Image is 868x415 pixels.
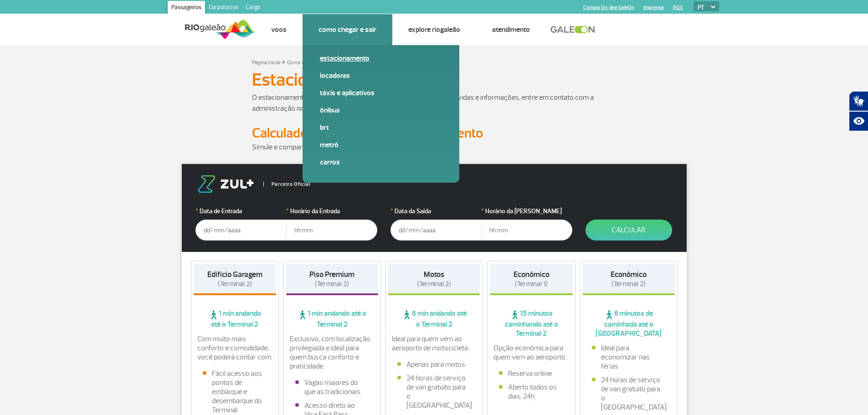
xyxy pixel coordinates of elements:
[195,206,287,216] label: Data de Entrada
[309,270,354,279] strong: Piso Premium
[849,91,868,111] button: Abrir tradutor de língua de sinais.
[390,220,482,241] input: dd/mm/aaaa
[252,72,616,87] h1: Estacionamento
[252,92,616,114] p: O estacionamento do RIOgaleão é administrado pela Estapar. Para dúvidas e informações, entre em c...
[673,5,683,10] a: RQS
[586,220,672,241] button: Calcular
[287,59,330,66] a: Como chegar e sair
[252,125,616,142] h2: Calculadora de Tarifa do Estacionamento
[203,369,267,415] li: Fácil acesso aos pontos de embarque e desembarque do Terminal
[263,182,310,187] span: Parceiro Oficial
[282,56,285,67] a: >
[408,25,460,34] a: Explore RIOgaleão
[611,280,646,288] span: (Terminal 2)
[583,309,675,338] span: 6 minutos de caminhada até o [GEOGRAPHIC_DATA]
[315,280,349,288] span: (Terminal 2)
[611,270,647,279] strong: Econômico
[514,270,550,279] strong: Econômico
[392,334,477,353] p: Ideal para quem vem ao aeroporto de motocicleta.
[286,220,377,241] input: hh:mm
[295,378,369,396] li: Vagas maiores do que as tradicionais.
[592,343,666,371] li: Ideal para economizar nas férias
[397,360,471,369] li: Apenas para motos.
[849,91,868,131] div: Plugin de acessibilidade da Hand Talk.
[583,5,634,10] a: Compra On-line GaleOn
[242,1,264,15] a: Cargo
[397,374,471,410] li: 24 horas de serviço de van gratuito para o [GEOGRAPHIC_DATA]
[218,280,252,288] span: (Terminal 2)
[320,71,442,81] a: Locadoras
[417,280,451,288] span: (Terminal 2)
[492,25,530,34] a: Atendimento
[286,309,378,329] span: 1 min andando até o Terminal 2
[205,1,242,15] a: Corporativo
[481,206,572,216] label: Horário da [PERSON_NAME]
[252,142,616,153] p: Simule e compare as opções.
[499,369,564,378] li: Reserva online
[499,383,564,401] li: Aberto todos os dias, 24h.
[290,334,375,371] p: Exclusivo, com localização privilegiada e ideal para quem busca conforto e praticidade.
[390,206,482,216] label: Data da Saída
[318,25,376,34] a: Como chegar e sair
[320,88,442,98] a: Táxis e aplicativos
[481,220,572,241] input: hh:mm
[286,206,377,216] label: Horário da Entrada
[643,5,664,10] a: Imprensa
[320,140,442,150] a: Metrô
[490,309,573,338] span: 15 minutos caminhando até o Terminal 2
[252,59,280,66] a: Página Inicial
[320,157,442,167] a: Carros
[195,175,256,193] img: logo-zul.png
[320,123,442,133] a: BRT
[195,220,287,241] input: dd/mm/aaaa
[424,270,444,279] strong: Motos
[207,270,262,279] strong: Edifício Garagem
[271,25,287,34] a: Voos
[388,309,480,329] span: 6 min andando até o Terminal 2
[320,53,442,63] a: Estacionamento
[168,1,205,15] a: Passageiros
[194,309,277,329] span: 1 min andando até o Terminal 2
[493,343,569,362] p: Opção econômica para quem vem ao aeroporto.
[592,375,666,412] li: 24 horas de serviço de van gratuito para o [GEOGRAPHIC_DATA]
[197,334,273,362] p: Com muito mais conforto e comodidade, você poderá contar com:
[515,280,548,288] span: (Terminal 1)
[849,111,868,131] button: Abrir recursos assistivos.
[320,105,442,115] a: Ônibus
